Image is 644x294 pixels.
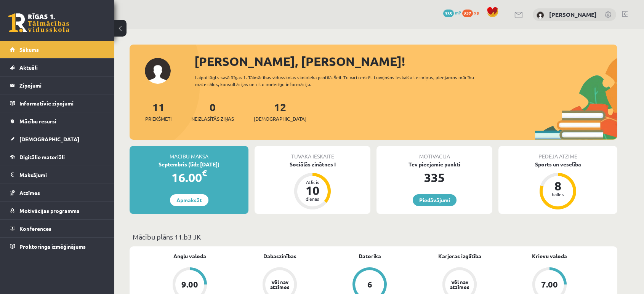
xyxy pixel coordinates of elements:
div: Vēl nav atzīmes [449,280,470,289]
a: Motivācijas programma [10,202,105,219]
a: 335 mP [443,10,461,16]
div: balles [546,192,569,197]
a: Aktuāli [10,59,105,76]
span: Sākums [19,46,39,53]
span: [DEMOGRAPHIC_DATA] [254,115,306,123]
div: Sports un veselība [498,160,617,168]
a: Dabaszinības [263,252,296,260]
a: 11Priekšmeti [145,100,171,123]
a: Datorika [359,252,381,260]
a: Informatīvie ziņojumi [10,94,105,112]
div: [PERSON_NAME], [PERSON_NAME]! [194,52,617,70]
span: Proktoringa izmēģinājums [19,243,86,250]
span: Priekšmeti [145,115,171,123]
div: 7.00 [541,280,558,289]
div: 335 [376,168,492,187]
img: Līva Amanda Zvīne [537,11,544,19]
a: Sākums [10,41,105,58]
span: Motivācijas programma [19,207,80,214]
div: 8 [546,180,569,192]
a: Maksājumi [10,166,105,184]
div: Mācību maksa [130,146,248,160]
a: Sports un veselība 8 balles [498,160,617,211]
div: 16.00 [130,168,248,187]
span: € [202,168,207,179]
a: Apmaksāt [170,194,208,206]
a: 0Neizlasītās ziņas [191,100,234,123]
div: 10 [301,184,324,197]
div: Tev pieejamie punkti [376,160,492,168]
div: 6 [367,280,372,289]
div: Sociālās zinātnes I [255,160,370,168]
a: Rīgas 1. Tālmācības vidusskola [8,13,69,32]
div: Tuvākā ieskaite [255,146,370,160]
a: Sociālās zinātnes I Atlicis 10 dienas [255,160,370,211]
a: Piedāvājumi [413,194,457,206]
span: 335 [443,10,454,17]
span: Neizlasītās ziņas [191,115,234,123]
span: Digitālie materiāli [19,153,65,160]
div: Laipni lūgts savā Rīgas 1. Tālmācības vidusskolas skolnieka profilā. Šeit Tu vari redzēt tuvojošo... [195,74,488,88]
div: Atlicis [301,180,324,184]
a: Proktoringa izmēģinājums [10,238,105,255]
span: [DEMOGRAPHIC_DATA] [19,136,79,142]
a: [PERSON_NAME] [549,11,597,18]
a: Mācību resursi [10,112,105,130]
span: Konferences [19,225,51,232]
div: dienas [301,197,324,201]
a: Atzīmes [10,184,105,201]
span: Aktuāli [19,64,38,71]
a: Ziņojumi [10,77,105,94]
legend: Informatīvie ziņojumi [19,94,105,112]
legend: Ziņojumi [19,77,105,94]
div: 9.00 [181,280,198,289]
a: Angļu valoda [173,252,206,260]
span: mP [455,10,461,16]
div: Motivācija [376,146,492,160]
a: Krievu valoda [532,252,567,260]
a: Konferences [10,220,105,237]
span: 827 [462,10,473,17]
span: xp [474,10,479,16]
a: 12[DEMOGRAPHIC_DATA] [254,100,306,123]
div: Vēl nav atzīmes [269,280,290,289]
p: Mācību plāns 11.b3 JK [133,232,614,242]
span: Atzīmes [19,189,40,196]
span: Mācību resursi [19,118,56,125]
a: Digitālie materiāli [10,148,105,166]
div: Pēdējā atzīme [498,146,617,160]
div: Septembris (līdz [DATE]) [130,160,248,168]
a: 827 xp [462,10,483,16]
legend: Maksājumi [19,166,105,184]
a: [DEMOGRAPHIC_DATA] [10,130,105,148]
a: Karjeras izglītība [438,252,481,260]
